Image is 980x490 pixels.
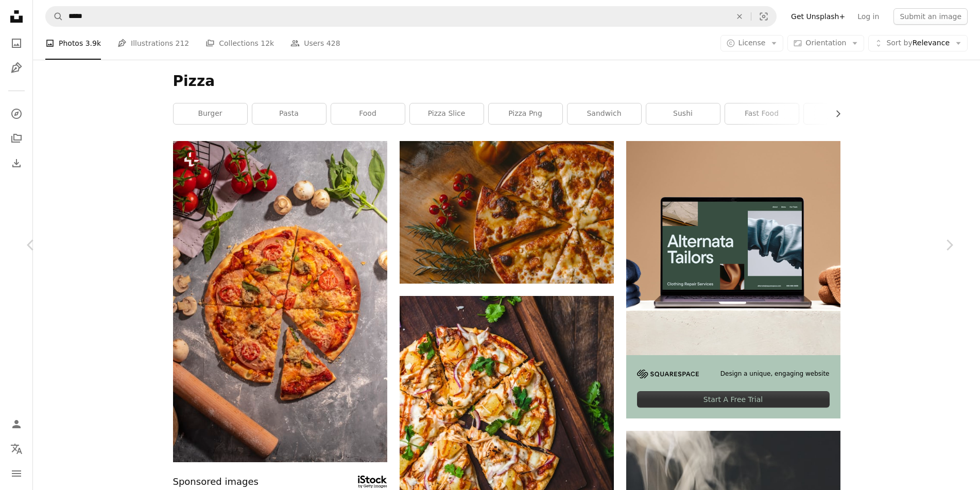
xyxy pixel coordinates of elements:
[787,35,864,51] button: Orientation
[176,38,190,49] span: 212
[728,7,751,26] button: Clear
[851,8,885,25] a: Log in
[6,103,27,124] a: Explore
[45,6,777,27] form: Find visuals sitewide
[751,7,776,26] button: Visual search
[261,38,274,49] span: 12k
[252,103,326,124] a: pasta
[886,38,950,48] span: Relevance
[6,463,27,484] button: Menu
[6,33,27,54] a: Photos
[173,141,387,462] img: a pizza with several slices cut out of it
[805,39,846,47] span: Orientation
[725,103,799,124] a: fast food
[785,8,851,25] a: Get Unsplash+
[6,439,27,459] button: Language
[46,7,63,26] button: Search Unsplash
[646,103,720,124] a: sushi
[626,141,840,355] img: file-1707885205802-88dd96a21c72image
[400,141,614,284] img: pizza with berries
[6,128,27,149] a: Collections
[626,141,840,418] a: Design a unique, engaging websiteStart A Free Trial
[829,103,840,124] button: scroll list to the right
[6,58,27,78] a: Illustrations
[173,296,387,306] a: a pizza with several slices cut out of it
[117,27,189,60] a: Illustrations 212
[886,39,912,47] span: Sort by
[893,8,968,25] button: Submit an image
[738,39,766,47] span: License
[174,103,247,124] a: burger
[868,35,968,51] button: Sort byRelevance
[918,196,980,294] a: Next
[326,38,340,49] span: 428
[489,103,562,124] a: pizza png
[400,207,614,217] a: pizza with berries
[6,414,27,434] a: Log in / Sign up
[290,27,340,60] a: Users 428
[6,153,27,173] a: Download History
[205,27,274,60] a: Collections 12k
[720,370,830,378] span: Design a unique, engaging website
[410,103,484,124] a: pizza slice
[637,391,830,408] div: Start A Free Trial
[173,72,840,91] h1: Pizza
[720,35,784,51] button: License
[804,103,878,124] a: salad
[637,370,699,378] img: file-1705255347840-230a6ab5bca9image
[173,475,259,489] span: Sponsored images
[331,103,405,124] a: food
[568,103,641,124] a: sandwich
[400,421,614,430] a: pizza on chopping board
